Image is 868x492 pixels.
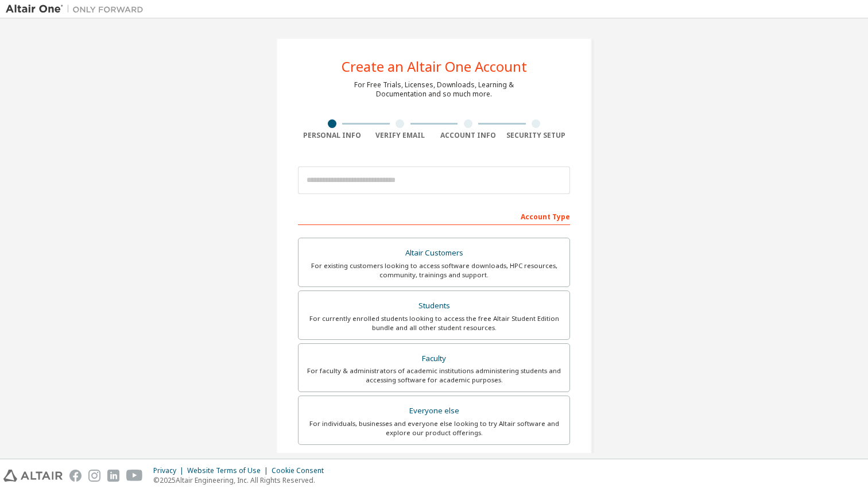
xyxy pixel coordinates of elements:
div: Account Info [434,131,502,140]
div: Verify Email [366,131,435,140]
img: altair_logo.svg [3,470,63,482]
img: Altair One [6,3,149,15]
div: Students [305,298,563,314]
div: For Free Trials, Licenses, Downloads, Learning & Documentation and so much more. [354,80,514,99]
p: © 2025 Altair Engineering, Inc. All Rights Reserved. [153,475,331,485]
div: For faculty & administrators of academic institutions administering students and accessing softwa... [305,366,563,385]
div: Personal Info [298,131,366,140]
div: Security Setup [502,131,571,140]
img: youtube.svg [126,470,143,482]
div: Privacy [153,466,187,475]
div: Website Terms of Use [187,466,272,475]
div: Cookie Consent [272,466,331,475]
div: Altair Customers [305,245,563,261]
div: Create an Altair One Account [342,60,527,73]
div: Everyone else [305,403,563,419]
div: For individuals, businesses and everyone else looking to try Altair software and explore our prod... [305,419,563,437]
div: For existing customers looking to access software downloads, HPC resources, community, trainings ... [305,261,563,280]
img: instagram.svg [88,470,100,482]
img: linkedin.svg [107,470,119,482]
div: Account Type [298,207,570,225]
img: facebook.svg [69,470,82,482]
div: Faculty [305,351,563,367]
div: For currently enrolled students looking to access the free Altair Student Edition bundle and all ... [305,314,563,332]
